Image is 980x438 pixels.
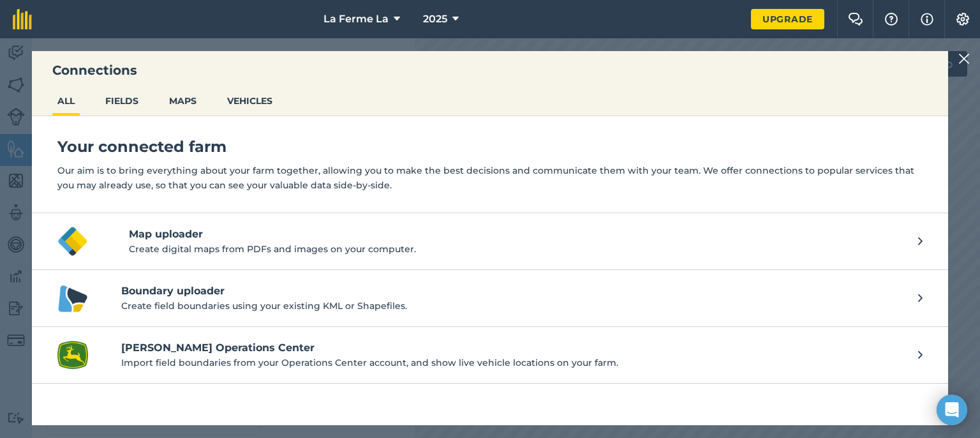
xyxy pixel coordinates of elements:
img: svg+xml;base64,PHN2ZyB4bWxucz0iaHR0cDovL3d3dy53My5vcmcvMjAwMC9zdmciIHdpZHRoPSIxNyIgaGVpZ2h0PSIxNy... [921,11,933,27]
p: Import field boundaries from your Operations Center account, and show live vehicle locations on y... [121,356,905,370]
div: Open Intercom Messenger [937,395,967,425]
a: John Deere Operations Center logo[PERSON_NAME] Operations CenterImport field boundaries from your... [32,327,948,384]
img: fieldmargin Logo [13,9,32,29]
img: A question mark icon [884,13,899,26]
img: A cog icon [955,13,970,26]
button: VEHICLES [222,89,278,113]
h3: Connections [32,61,948,79]
p: Create digital maps from PDFs and images on your computer. [129,242,918,256]
button: Map uploader logoMap uploaderCreate digital maps from PDFs and images on your computer. [32,213,948,270]
a: Boundary uploader logoBoundary uploaderCreate field boundaries using your existing KML or Shapefi... [32,270,948,327]
span: 2025 [423,11,447,27]
img: svg+xml;base64,PHN2ZyB4bWxucz0iaHR0cDovL3d3dy53My5vcmcvMjAwMC9zdmciIHdpZHRoPSIyMiIgaGVpZ2h0PSIzMC... [958,51,970,66]
a: Upgrade [751,9,824,29]
img: Map uploader logo [57,226,88,257]
img: John Deere Operations Center logo [57,340,88,370]
button: ALL [52,89,80,113]
img: Boundary uploader logo [57,283,88,313]
h4: [PERSON_NAME] Operations Center [121,340,905,356]
img: Two speech bubbles overlapping with the left bubble in the forefront [848,13,863,26]
h4: Boundary uploader [121,283,905,299]
p: Our aim is to bring everything about your farm together, allowing you to make the best decisions ... [57,163,923,192]
span: La Ferme La [323,11,389,27]
button: FIELDS [100,89,144,113]
button: MAPS [164,89,202,113]
h4: Map uploader [129,227,918,242]
p: Create field boundaries using your existing KML or Shapefiles. [121,299,905,313]
h4: Your connected farm [57,137,923,157]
